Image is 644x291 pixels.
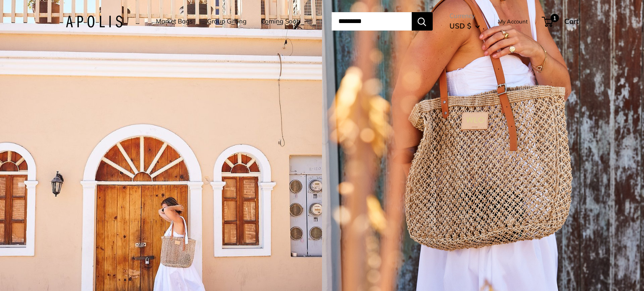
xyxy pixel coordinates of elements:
span: Cart [564,17,579,26]
span: USD $ [449,21,471,30]
span: 1 [550,14,558,22]
button: Search [412,12,433,31]
img: Apolis [66,15,122,28]
a: Group Gifting [207,15,247,27]
a: Coming Soon [261,15,300,27]
input: Search... [332,12,412,31]
button: USD $ [449,19,480,33]
span: Currency [449,10,480,22]
a: 1 Cart [543,15,579,28]
a: My Account [498,16,528,26]
a: Market Bags [156,15,192,27]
